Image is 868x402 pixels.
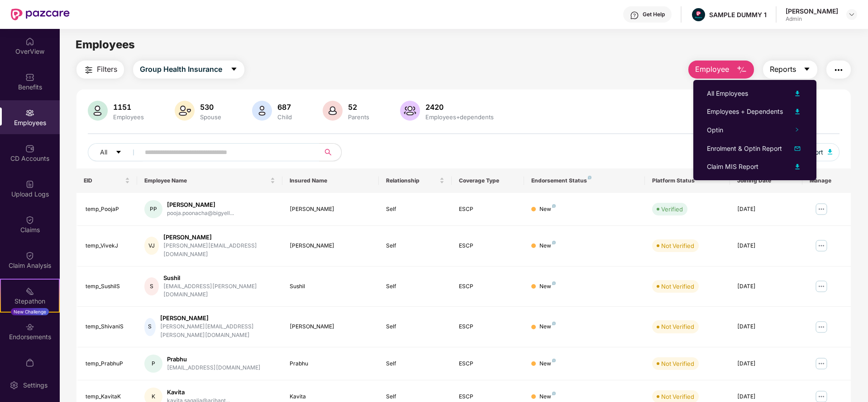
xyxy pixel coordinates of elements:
img: svg+xml;base64,PHN2ZyB4bWxucz0iaHR0cDovL3d3dy53My5vcmcvMjAwMC9zdmciIHdpZHRoPSIyNCIgaGVpZ2h0PSIyNC... [833,65,844,75]
img: svg+xml;base64,PHN2ZyB4bWxucz0iaHR0cDovL3d3dy53My5vcmcvMjAwMC9zdmciIHdpZHRoPSI4IiBoZWlnaHQ9IjgiIH... [552,241,556,244]
span: right [795,127,799,132]
div: Spouse [198,113,223,121]
img: svg+xml;base64,PHN2ZyBpZD0iQ0RfQWNjb3VudHMiIGRhdGEtbmFtZT0iQ0QgQWNjb3VudHMiIHhtbG5zPSJodHRwOi8vd3... [25,144,34,153]
span: caret-down [803,65,811,74]
img: manageButton [814,279,829,294]
div: Not Verified [661,241,694,250]
div: Self [386,393,444,401]
div: Enrolment & Optin Report [707,144,782,154]
button: Group Health Insurancecaret-down [133,61,244,79]
div: Verified [661,205,683,214]
button: Filters [76,61,124,79]
div: Not Verified [661,322,694,331]
img: svg+xml;base64,PHN2ZyB4bWxucz0iaHR0cDovL3d3dy53My5vcmcvMjAwMC9zdmciIHhtbG5zOnhsaW5rPSJodHRwOi8vd3... [88,101,108,121]
span: Employee Name [144,177,268,184]
div: [DATE] [737,242,795,250]
div: [PERSON_NAME] [163,233,275,242]
img: svg+xml;base64,PHN2ZyB4bWxucz0iaHR0cDovL3d3dy53My5vcmcvMjAwMC9zdmciIHhtbG5zOnhsaW5rPSJodHRwOi8vd3... [792,161,803,172]
div: Claim MIS Report [707,162,758,172]
div: Admin [786,15,838,23]
div: Child [276,113,294,121]
div: [PERSON_NAME] [290,323,372,331]
img: svg+xml;base64,PHN2ZyBpZD0iSG9tZSIgeG1sbnM9Imh0dHA6Ly93d3cudzMub3JnLzIwMDAvc3ZnIiB3aWR0aD0iMjAiIG... [25,37,34,46]
img: svg+xml;base64,PHN2ZyBpZD0iRW1wbG95ZWVzIiB4bWxucz0iaHR0cDovL3d3dy53My5vcmcvMjAwMC9zdmciIHdpZHRoPS... [25,108,34,117]
div: Prabhu [167,355,261,364]
img: svg+xml;base64,PHN2ZyB4bWxucz0iaHR0cDovL3d3dy53My5vcmcvMjAwMC9zdmciIHhtbG5zOnhsaW5rPSJodHRwOi8vd3... [400,101,420,121]
img: svg+xml;base64,PHN2ZyBpZD0iU2V0dGluZy0yMHgyMCIgeG1sbnM9Imh0dHA6Ly93d3cudzMub3JnLzIwMDAvc3ZnIiB3aW... [10,381,19,390]
div: Sushil [163,274,275,282]
div: ESCP [459,282,517,291]
div: Self [386,242,444,250]
th: Coverage Type [452,168,524,193]
th: Relationship [379,168,451,193]
div: New [539,323,556,331]
div: [PERSON_NAME] [167,201,234,209]
img: manageButton [814,320,829,334]
div: Kavita [167,388,230,397]
div: ESCP [459,205,517,214]
div: [DATE] [737,393,795,401]
img: svg+xml;base64,PHN2ZyB4bWxucz0iaHR0cDovL3d3dy53My5vcmcvMjAwMC9zdmciIHdpZHRoPSI4IiBoZWlnaHQ9IjgiIH... [552,322,556,325]
span: Reports [770,64,796,75]
div: Self [386,205,444,214]
div: New Challenge [11,308,49,315]
div: Platform Status [652,177,722,184]
div: 52 [346,103,371,112]
div: [EMAIL_ADDRESS][DOMAIN_NAME] [167,364,261,372]
div: Settings [20,381,50,390]
span: caret-down [115,149,122,156]
img: svg+xml;base64,PHN2ZyBpZD0iQ2xhaW0iIHhtbG5zPSJodHRwOi8vd3d3LnczLm9yZy8yMDAwL3N2ZyIgd2lkdGg9IjIwIi... [25,251,34,260]
img: manageButton [814,238,829,253]
span: Relationship [386,177,437,184]
div: Employees + Dependents [707,107,783,117]
img: svg+xml;base64,PHN2ZyB4bWxucz0iaHR0cDovL3d3dy53My5vcmcvMjAwMC9zdmciIHhtbG5zOnhsaW5rPSJodHRwOi8vd3... [792,88,803,99]
div: 530 [198,103,223,112]
div: temp_PoojaP [86,205,130,214]
div: temp_ShivaniS [86,323,130,331]
span: Employees [76,38,135,51]
div: ESCP [459,360,517,368]
img: svg+xml;base64,PHN2ZyB4bWxucz0iaHR0cDovL3d3dy53My5vcmcvMjAwMC9zdmciIHhtbG5zOnhsaW5rPSJodHRwOi8vd3... [736,65,747,75]
img: svg+xml;base64,PHN2ZyB4bWxucz0iaHR0cDovL3d3dy53My5vcmcvMjAwMC9zdmciIHdpZHRoPSI4IiBoZWlnaHQ9IjgiIH... [552,359,556,362]
div: temp_VivekJ [86,242,130,250]
span: Optin [707,126,723,134]
div: Not Verified [661,359,694,368]
div: 1151 [111,103,146,112]
span: All [100,147,107,157]
img: svg+xml;base64,PHN2ZyBpZD0iQmVuZWZpdHMiIHhtbG5zPSJodHRwOi8vd3d3LnczLm9yZy8yMDAwL3N2ZyIgd2lkdGg9Ij... [25,73,34,82]
div: Employees [111,113,146,121]
img: Pazcare_Alternative_logo-01-01.png [692,8,705,21]
img: svg+xml;base64,PHN2ZyB4bWxucz0iaHR0cDovL3d3dy53My5vcmcvMjAwMC9zdmciIHhtbG5zOnhsaW5rPSJodHRwOi8vd3... [828,149,832,154]
img: svg+xml;base64,PHN2ZyB4bWxucz0iaHR0cDovL3d3dy53My5vcmcvMjAwMC9zdmciIHhtbG5zOnhsaW5rPSJodHRwOi8vd3... [792,143,803,154]
span: Filters [97,64,117,75]
div: New [539,205,556,214]
div: S [144,277,159,295]
span: EID [84,177,123,184]
button: Allcaret-down [88,143,143,161]
img: svg+xml;base64,PHN2ZyBpZD0iRW5kb3JzZW1lbnRzIiB4bWxucz0iaHR0cDovL3d3dy53My5vcmcvMjAwMC9zdmciIHdpZH... [25,323,34,332]
div: P [144,355,162,373]
div: New [539,360,556,368]
img: svg+xml;base64,PHN2ZyB4bWxucz0iaHR0cDovL3d3dy53My5vcmcvMjAwMC9zdmciIHhtbG5zOnhsaW5rPSJodHRwOi8vd3... [323,101,343,121]
img: svg+xml;base64,PHN2ZyB4bWxucz0iaHR0cDovL3d3dy53My5vcmcvMjAwMC9zdmciIHdpZHRoPSI4IiBoZWlnaHQ9IjgiIH... [552,281,556,285]
th: EID [76,168,137,193]
div: [PERSON_NAME] [290,205,372,214]
div: Self [386,282,444,291]
div: [PERSON_NAME] [786,7,838,15]
div: [PERSON_NAME] [160,314,275,323]
span: caret-down [230,65,238,74]
img: svg+xml;base64,PHN2ZyBpZD0iTXlfT3JkZXJzIiBkYXRhLW5hbWU9Ik15IE9yZGVycyIgeG1sbnM9Imh0dHA6Ly93d3cudz... [25,358,34,367]
img: svg+xml;base64,PHN2ZyB4bWxucz0iaHR0cDovL3d3dy53My5vcmcvMjAwMC9zdmciIHdpZHRoPSIyMSIgaGVpZ2h0PSIyMC... [25,287,34,296]
th: Manage [802,168,851,193]
div: Sushil [290,282,372,291]
img: manageButton [814,356,829,371]
div: New [539,393,556,401]
div: [DATE] [737,205,795,214]
img: svg+xml;base64,PHN2ZyBpZD0iQ2xhaW0iIHhtbG5zPSJodHRwOi8vd3d3LnczLm9yZy8yMDAwL3N2ZyIgd2lkdGg9IjIwIi... [25,215,34,224]
th: Insured Name [282,168,379,193]
img: manageButton [814,202,829,216]
div: Employees+dependents [424,113,496,121]
img: svg+xml;base64,PHN2ZyB4bWxucz0iaHR0cDovL3d3dy53My5vcmcvMjAwMC9zdmciIHdpZHRoPSIyNCIgaGVpZ2h0PSIyNC... [83,65,94,75]
div: temp_SushilS [86,282,130,291]
img: svg+xml;base64,PHN2ZyB4bWxucz0iaHR0cDovL3d3dy53My5vcmcvMjAwMC9zdmciIHhtbG5zOnhsaW5rPSJodHRwOi8vd3... [175,101,195,121]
